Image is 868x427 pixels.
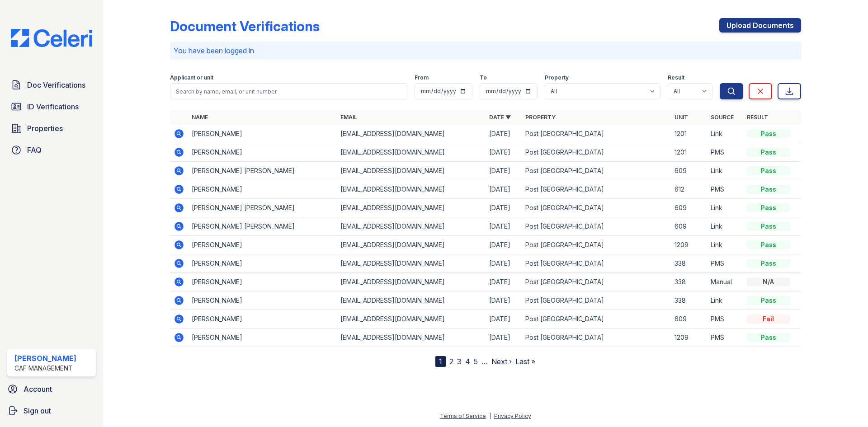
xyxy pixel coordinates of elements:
[515,357,535,366] a: Last »
[188,273,337,291] td: [PERSON_NAME]
[7,119,96,137] a: Properties
[522,217,670,236] td: Post [GEOGRAPHIC_DATA]
[711,114,734,121] a: Source
[707,125,743,143] td: Link
[188,254,337,273] td: [PERSON_NAME]
[707,254,743,273] td: PMS
[192,114,208,121] a: Name
[671,125,707,143] td: 1201
[522,125,670,143] td: Post [GEOGRAPHIC_DATA]
[671,199,707,217] td: 609
[707,143,743,162] td: PMS
[465,357,470,366] a: 4
[675,114,688,121] a: Unit
[435,356,446,367] div: 1
[707,291,743,310] td: Link
[474,357,478,366] a: 5
[337,310,486,328] td: [EMAIL_ADDRESS][DOMAIN_NAME]
[671,254,707,273] td: 338
[170,74,213,81] label: Applicant or unit
[489,114,511,121] a: Date ▼
[481,356,488,367] span: …
[671,291,707,310] td: 338
[337,328,486,347] td: [EMAIL_ADDRESS][DOMAIN_NAME]
[707,199,743,217] td: Link
[188,310,337,328] td: [PERSON_NAME]
[27,123,63,134] span: Properties
[522,328,670,347] td: Post [GEOGRAPHIC_DATA]
[4,380,99,398] a: Account
[486,199,522,217] td: [DATE]
[707,180,743,199] td: PMS
[671,143,707,162] td: 1201
[486,162,522,180] td: [DATE]
[525,114,556,121] a: Property
[522,310,670,328] td: Post [GEOGRAPHIC_DATA]
[7,98,96,116] a: ID Verifications
[707,273,743,291] td: Manual
[671,217,707,236] td: 609
[449,357,453,366] a: 2
[522,199,670,217] td: Post [GEOGRAPHIC_DATA]
[486,143,522,162] td: [DATE]
[747,129,790,138] div: Pass
[337,217,486,236] td: [EMAIL_ADDRESS][DOMAIN_NAME]
[522,180,670,199] td: Post [GEOGRAPHIC_DATA]
[486,236,522,254] td: [DATE]
[747,185,790,194] div: Pass
[747,296,790,305] div: Pass
[415,74,429,81] label: From
[707,162,743,180] td: Link
[522,254,670,273] td: Post [GEOGRAPHIC_DATA]
[486,310,522,328] td: [DATE]
[707,328,743,347] td: PMS
[486,217,522,236] td: [DATE]
[486,291,522,310] td: [DATE]
[671,273,707,291] td: 338
[486,125,522,143] td: [DATE]
[337,291,486,310] td: [EMAIL_ADDRESS][DOMAIN_NAME]
[27,80,85,90] span: Doc Verifications
[747,259,790,268] div: Pass
[27,101,79,112] span: ID Verifications
[337,254,486,273] td: [EMAIL_ADDRESS][DOMAIN_NAME]
[671,162,707,180] td: 609
[337,180,486,199] td: [EMAIL_ADDRESS][DOMAIN_NAME]
[188,125,337,143] td: [PERSON_NAME]
[7,141,96,159] a: FAQ
[188,217,337,236] td: [PERSON_NAME] [PERSON_NAME]
[486,328,522,347] td: [DATE]
[337,162,486,180] td: [EMAIL_ADDRESS][DOMAIN_NAME]
[671,310,707,328] td: 609
[337,273,486,291] td: [EMAIL_ADDRESS][DOMAIN_NAME]
[188,291,337,310] td: [PERSON_NAME]
[4,402,99,420] a: Sign out
[188,199,337,217] td: [PERSON_NAME] [PERSON_NAME]
[491,357,512,366] a: Next ›
[7,76,96,94] a: Doc Verifications
[27,145,42,155] span: FAQ
[457,357,462,366] a: 3
[14,353,76,364] div: [PERSON_NAME]
[24,384,52,394] span: Account
[522,273,670,291] td: Post [GEOGRAPHIC_DATA]
[24,405,51,416] span: Sign out
[337,236,486,254] td: [EMAIL_ADDRESS][DOMAIN_NAME]
[747,222,790,231] div: Pass
[4,29,99,47] img: CE_Logo_Blue-a8612792a0a2168367f1c8372b55b34899dd931a85d93a1a3d3e32e68fde9ad4.png
[170,18,320,34] div: Document Verifications
[486,180,522,199] td: [DATE]
[747,166,790,175] div: Pass
[480,74,487,81] label: To
[337,125,486,143] td: [EMAIL_ADDRESS][DOMAIN_NAME]
[337,199,486,217] td: [EMAIL_ADDRESS][DOMAIN_NAME]
[486,273,522,291] td: [DATE]
[340,114,357,121] a: Email
[719,18,801,33] a: Upload Documents
[707,310,743,328] td: PMS
[671,236,707,254] td: 1209
[494,413,531,419] a: Privacy Policy
[668,74,684,81] label: Result
[170,83,407,99] input: Search by name, email, or unit number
